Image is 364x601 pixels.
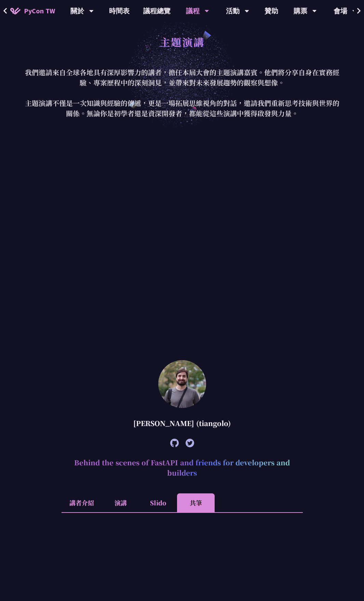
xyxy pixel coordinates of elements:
h1: 主題演講 [160,31,205,52]
img: Sebastián Ramírez (tiangolo) [158,360,206,408]
p: 我們邀請來自全球各地具有深厚影響力的講者，擔任本屆大會的主題演講嘉賓。他們將分享自身在實務經驗、專案歷程中的深刻洞見，並帶來對未來發展趨勢的觀察與想像。 主題演講不僅是一次知識與經驗的傳遞，更是... [24,67,340,119]
span: PyCon TW [24,6,55,16]
li: 演講 [102,493,139,512]
div: [PERSON_NAME] (tiangolo) [62,413,303,434]
h2: Behind the scenes of FastAPI and friends for developers and builders [62,452,303,483]
li: 講者介紹 [62,493,102,512]
img: Home icon of PyCon TW 2025 [10,8,21,14]
li: Slido [139,493,177,512]
a: PyCon TW [3,2,62,19]
li: 共筆 [177,493,215,512]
